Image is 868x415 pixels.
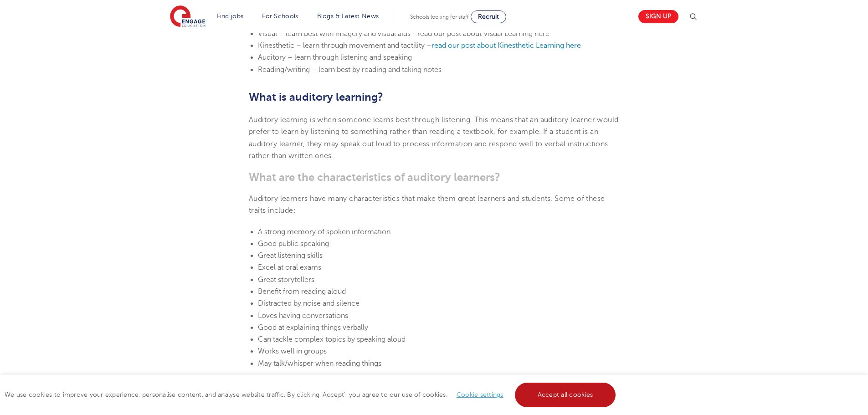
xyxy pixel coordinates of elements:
span: Auditory learning is when someone learns best through listening. This means that an auditory lear... [249,116,618,160]
span: Works well in groups [258,347,327,355]
span: Recruit [478,13,499,20]
span: Visual – learn best with imagery and visual aids – [258,30,417,38]
a: For Schools [262,13,298,20]
span: Auditory – learn through listening and speaking [258,53,412,61]
span: Can tackle complex topics by speaking aloud [258,335,406,343]
span: Kinesthetic – learn through movement and tactility – [258,41,431,50]
a: Blogs & Latest News [317,13,379,20]
a: Find jobs [217,13,244,20]
span: Reading/writing – learn best by reading and taking notes [258,66,442,74]
span: Great storytellers [258,276,314,284]
span: We use cookies to improve your experience, personalise content, and analyse website traffic. By c... [5,391,618,398]
span: Auditory learners have many characteristics that make them great learners and students. Some of t... [249,195,605,215]
a: read our post about Kinesthetic Learning here [431,41,581,50]
span: read our post about Visual Learning here [417,30,550,38]
span: Good at explaining things verbally [258,323,368,332]
a: Sign up [638,10,678,23]
a: Recruit [471,10,506,23]
span: Schools looking for staff [410,14,469,20]
span: May talk/whisper when reading things [258,359,381,368]
span: Good public speaking [258,240,329,248]
b: What are the characteristics of auditory learners? [249,171,500,184]
span: Benefit from reading aloud [258,287,346,296]
a: Accept all cookies [515,383,616,407]
span: Distracted by noise and silence [258,299,360,307]
span: Loves having conversations [258,312,348,320]
span: Great listening skills [258,251,323,260]
b: What is auditory learning? [249,91,383,103]
span: A strong memory of spoken information [258,228,390,236]
img: Engage Education [170,5,205,28]
a: Cookie settings [457,391,503,398]
span: Excel at oral exams [258,263,321,272]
